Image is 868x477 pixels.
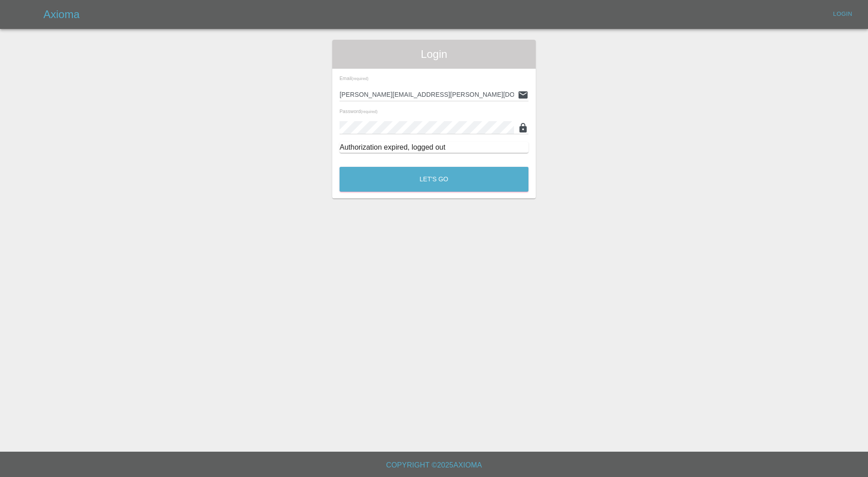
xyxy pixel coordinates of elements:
[361,110,377,114] small: (required)
[340,47,528,61] span: Login
[828,7,857,21] a: Login
[352,77,368,81] small: (required)
[43,7,80,22] h5: Axioma
[340,109,377,114] span: Password
[7,459,861,472] h6: Copyright © 2025 Axioma
[340,142,528,153] div: Authorization expired, logged out
[340,167,528,192] button: Let's Go
[340,76,368,81] span: Email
